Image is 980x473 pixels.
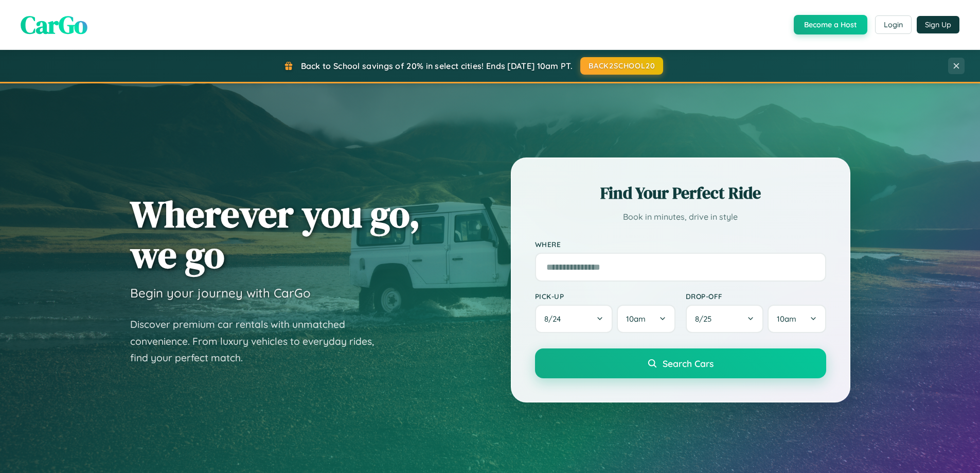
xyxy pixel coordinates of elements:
p: Book in minutes, drive in style [535,209,826,224]
button: 10am [768,305,826,333]
span: Search Cars [663,358,714,369]
label: Where [535,240,826,249]
button: Login [875,15,912,34]
span: Back to School savings of 20% in select cities! Ends [DATE] 10am PT. [301,61,573,71]
h2: Find Your Perfect Ride [535,182,826,204]
button: Search Cars [535,348,826,378]
button: 8/24 [535,305,613,333]
span: 10am [626,314,646,324]
span: 8 / 24 [544,314,566,324]
p: Discover premium car rentals with unmatched convenience. From luxury vehicles to everyday rides, ... [130,316,387,366]
span: CarGo [21,8,87,42]
span: 10am [777,314,796,324]
label: Pick-up [535,292,675,301]
button: BACK2SCHOOL20 [580,57,663,75]
button: Sign Up [917,16,959,33]
button: 8/25 [686,305,764,333]
label: Drop-off [686,292,826,301]
h1: Wherever you go, we go [130,194,420,275]
h3: Begin your journey with CarGo [130,285,311,301]
button: Become a Host [794,15,867,34]
button: 10am [617,305,675,333]
span: 8 / 25 [695,314,717,324]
